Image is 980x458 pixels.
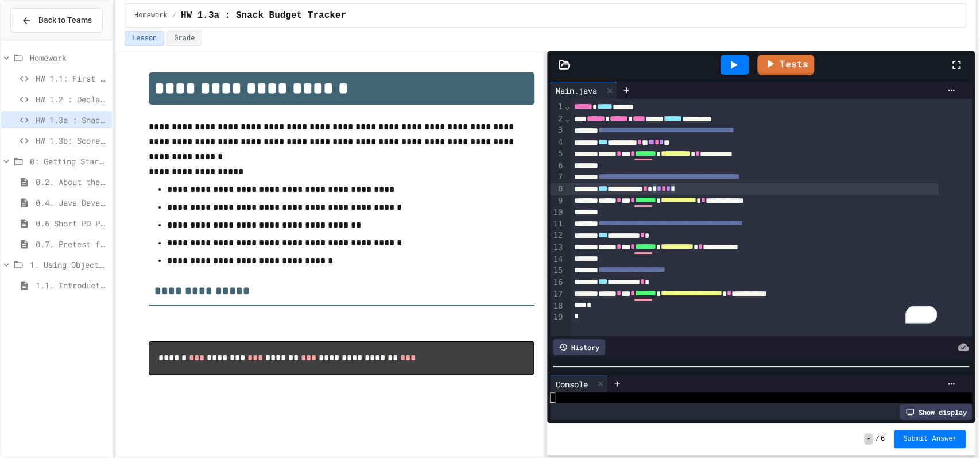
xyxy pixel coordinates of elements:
[550,82,617,99] div: Main.java
[36,238,107,250] span: 0.7. Pretest for the AP CSA Exam
[36,134,107,147] span: HW 1.3b: Score Board Fixer
[550,265,564,277] div: 15
[894,430,966,448] button: Submit Answer
[30,259,107,271] span: 1. Using Objects and Methods
[38,14,92,26] span: Back to Teams
[564,114,570,123] span: Fold line
[125,31,164,46] button: Lesson
[550,301,564,312] div: 18
[571,99,973,336] div: To enrich screen reader interactions, please activate Accessibility in Grammarly extension settings
[550,207,564,218] div: 10
[166,31,202,46] button: Grade
[550,137,564,149] div: 4
[881,434,885,444] span: 6
[550,375,608,392] div: Console
[550,84,603,97] div: Main.java
[36,114,107,126] span: HW 1.3a : Snack Budget Tracker
[550,277,564,289] div: 16
[550,113,564,125] div: 2
[550,148,564,160] div: 5
[36,217,107,229] span: 0.6 Short PD Pretest
[550,242,564,254] div: 13
[900,404,972,420] div: Show display
[553,339,605,355] div: History
[564,102,570,111] span: Fold line
[550,183,564,195] div: 8
[864,433,873,445] span: -
[550,254,564,265] div: 14
[172,11,176,20] span: /
[550,311,564,323] div: 19
[36,197,107,209] span: 0.4. Java Development Environments
[550,230,564,242] div: 12
[10,8,103,33] button: Back to Teams
[36,93,107,105] span: HW 1.2 : Declaring Variables and Data Types
[36,72,107,84] span: HW 1.1: First Program
[181,9,346,22] span: HW 1.3a : Snack Budget Tracker
[550,125,564,137] div: 3
[550,101,564,113] div: 1
[757,55,814,75] a: Tests
[30,155,107,167] span: 0: Getting Started
[550,195,564,207] div: 9
[550,378,594,390] div: Console
[550,171,564,183] div: 7
[550,288,564,301] div: 17
[903,434,957,444] span: Submit Answer
[550,218,564,230] div: 11
[36,176,107,188] span: 0.2. About the AP CSA Exam
[36,279,107,291] span: 1.1. Introduction to Algorithms, Programming, and Compilers
[30,52,107,64] span: Homework
[550,160,564,172] div: 6
[134,11,168,20] span: Homework
[875,434,879,444] span: /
